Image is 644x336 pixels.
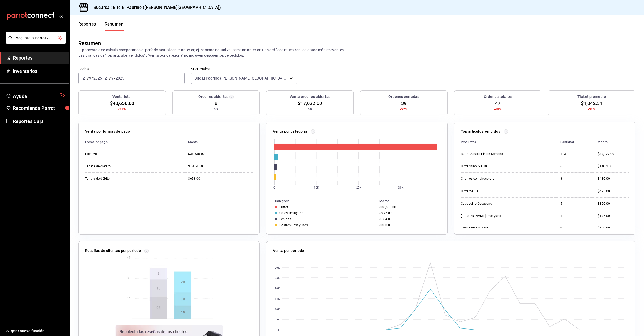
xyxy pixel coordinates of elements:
[109,76,111,80] span: /
[388,94,419,100] h3: Órdenes cerradas
[214,107,218,112] span: 0%
[560,176,589,181] div: 8
[279,217,291,221] div: Bebidas
[484,94,512,100] h3: Órdenes totales
[273,129,308,134] p: Venta por categoría
[85,152,139,156] div: Efectivo
[275,297,280,300] text: 15K
[273,186,275,189] text: 0
[191,67,297,71] label: Sucursales
[110,100,134,107] span: $40,650.00
[379,205,439,209] div: $38,616.00
[275,276,280,279] text: 25K
[104,76,109,80] input: --
[461,201,514,206] div: Capuccino Desayuno
[188,164,253,169] div: $1,454.00
[461,176,514,181] div: Churros con chocolate
[401,100,407,107] span: 39
[188,176,253,181] div: $658.00
[6,328,65,334] span: Sugerir nueva función
[59,14,63,18] button: open_drawer_menu
[85,176,139,181] div: Tarjeta de débito
[398,186,404,189] text: 30K
[6,32,66,44] button: Pregunta a Parrot AI
[598,189,629,194] div: $425.00
[85,164,139,169] div: Tarjeta de crédito
[461,214,514,218] div: [PERSON_NAME] Desayuno
[92,76,93,80] span: /
[461,226,514,231] div: Topo Chico 355ml
[379,211,439,215] div: $975.00
[560,189,589,194] div: 5
[118,107,126,112] span: -71%
[377,198,447,204] th: Monto
[577,94,606,100] h3: Ticket promedio
[275,287,280,290] text: 20K
[495,100,500,107] span: 47
[598,201,629,206] div: $350.00
[195,75,287,81] span: Bife El Padrino ([PERSON_NAME][GEOGRAPHIC_DATA])
[85,136,184,148] th: Forma de pago
[215,100,217,107] span: 8
[266,198,377,204] th: Categoría
[276,318,280,321] text: 5K
[87,76,89,80] span: /
[93,76,102,80] input: ----
[556,136,594,148] th: Cantidad
[581,100,602,107] span: $1,042.31
[13,118,65,125] span: Reportes Caja
[115,76,125,80] input: ----
[461,189,514,194] div: Buffetde 3 a 5
[184,136,253,148] th: Monto
[273,248,304,254] p: Venta por periodo
[111,76,114,80] input: --
[560,164,589,169] div: 6
[13,104,65,112] span: Recomienda Parrot
[13,54,65,62] span: Reportes
[198,94,228,100] h3: Órdenes abiertas
[105,21,124,31] button: Resumen
[400,107,408,112] span: -57%
[279,205,288,209] div: Buffet
[13,92,58,99] span: Ayuda
[598,164,629,169] div: $1,014.00
[598,226,629,231] div: $170.00
[598,214,629,218] div: $175.00
[103,76,104,80] span: -
[560,201,589,206] div: 5
[278,328,280,331] text: 0
[356,186,361,189] text: 20K
[598,152,629,156] div: $37,177.00
[379,217,439,221] div: $584.00
[588,107,595,112] span: -32%
[188,152,253,156] div: $38,538.00
[78,47,635,58] p: El porcentaje se calcula comparando el período actual con el anterior, ej. semana actual vs. sema...
[560,214,589,218] div: 1
[593,136,629,148] th: Monto
[598,176,629,181] div: $480.00
[494,107,502,112] span: -48%
[114,76,115,80] span: /
[279,223,308,227] div: Postres Desayunos
[314,186,319,189] text: 10K
[89,76,92,80] input: --
[82,76,87,80] input: --
[78,67,185,71] label: Fecha
[4,39,66,45] a: Pregunta a Parrot AI
[279,211,303,215] div: Cafes Desayuno
[461,129,500,134] p: Top artículos vendidos
[461,136,556,148] th: Productos
[89,4,221,11] h3: Sucursal: Bife El Padrino ([PERSON_NAME][GEOGRAPHIC_DATA])
[308,107,312,112] span: 0%
[85,129,130,134] p: Venta por formas de pago
[78,39,101,47] div: Resumen
[298,100,322,107] span: $17,022.00
[560,152,589,156] div: 113
[290,94,330,100] h3: Venta órdenes abiertas
[85,248,141,254] p: Reseñas de clientes por periodo
[78,21,96,31] button: Reportes
[275,308,280,311] text: 10K
[461,152,514,156] div: Buffet Adulto Fin de Semana
[78,21,124,31] div: navigation tabs
[275,266,280,269] text: 30K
